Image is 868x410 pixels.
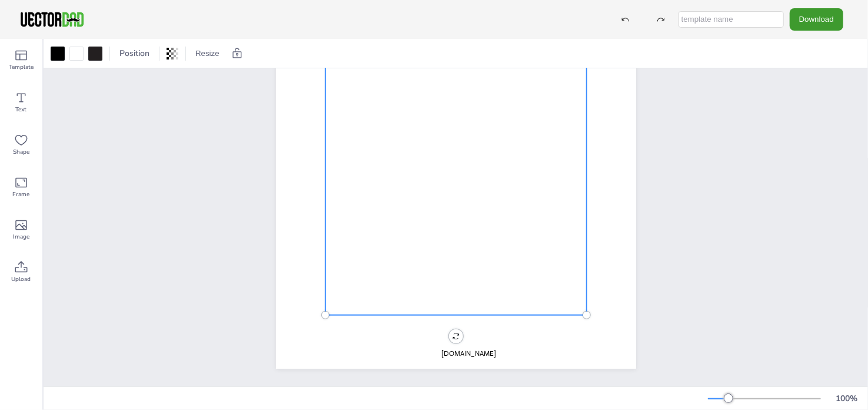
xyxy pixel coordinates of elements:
[12,275,31,284] span: Upload
[191,44,224,63] button: Resize
[833,393,861,404] div: 100 %
[16,105,27,114] span: Text
[679,11,784,28] input: template name
[441,349,496,358] span: [DOMAIN_NAME]
[13,147,29,157] span: Shape
[19,11,85,28] img: VectorDad-1.png
[790,8,843,30] button: Download
[13,232,29,242] span: Image
[9,62,34,72] span: Template
[13,190,30,199] span: Frame
[117,48,152,59] span: Position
